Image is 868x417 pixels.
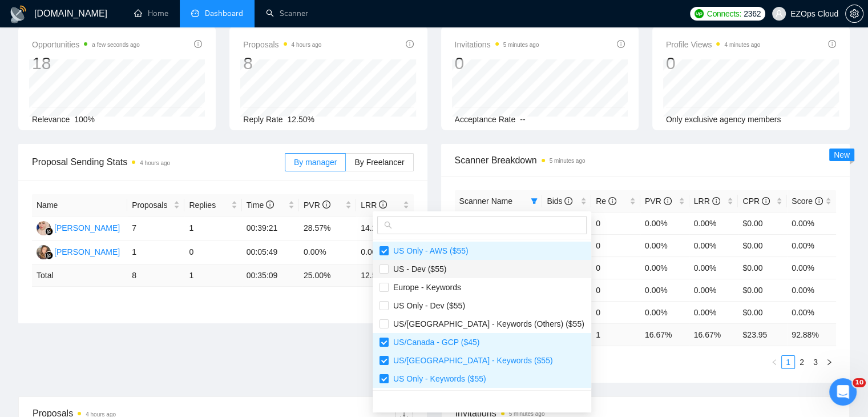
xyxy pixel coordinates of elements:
li: 3 [809,355,822,369]
span: filter [531,198,538,205]
span: Proposals [243,38,321,51]
td: 0 [591,279,640,301]
td: 8 [127,264,184,287]
span: PVR [304,201,330,210]
td: 0.00% [356,240,413,264]
span: Score [792,197,822,206]
img: upwork-logo.png [695,9,704,18]
time: 5 minutes ago [550,158,586,164]
a: AJ[PERSON_NAME] [37,223,120,232]
td: 16.67 % [640,323,689,346]
button: right [822,355,836,369]
span: Time [247,201,274,210]
img: gigradar-bm.png [45,227,53,235]
span: dashboard [191,9,199,17]
span: Scanner Name [459,197,512,206]
time: 4 minutes ago [724,42,760,48]
td: 00:35:09 [242,264,299,287]
td: 1 [184,216,241,240]
span: Proposal Sending Stats [32,155,285,169]
td: 0.00% [787,301,836,323]
td: 0.00% [640,212,689,234]
a: NK[PERSON_NAME] [37,247,120,256]
span: LRR [694,197,720,206]
span: info-circle [379,201,387,209]
td: 16.67 % [689,323,738,346]
span: 12.50% [288,115,314,124]
span: info-circle [266,201,274,209]
a: setting [845,9,863,18]
div: 8 [243,53,321,74]
span: right [826,359,833,366]
img: AJ [37,221,51,235]
span: By Freelancer [354,158,404,167]
a: 3 [809,356,822,368]
td: 00:05:49 [242,240,299,264]
span: US Only - AWS ($55) [389,246,469,255]
span: -- [520,115,525,124]
span: US/Canada - GCP ($45) [389,338,479,347]
td: 14.29% [356,216,413,240]
div: 18 [32,53,140,74]
span: info-circle [664,197,672,205]
span: Proposals [132,199,171,211]
td: $0.00 [738,301,787,323]
th: Replies [184,194,241,216]
td: $0.00 [738,256,787,279]
div: 0 [455,53,539,74]
span: Opportunities [32,38,140,51]
span: LRR [361,201,387,210]
li: Previous Page [768,355,781,369]
td: 0.00% [640,256,689,279]
span: info-circle [815,197,823,205]
button: left [768,355,781,369]
span: info-circle [194,40,202,48]
span: info-circle [608,197,616,205]
span: New [834,150,850,159]
span: setting [846,9,863,18]
a: searchScanner [266,9,308,18]
td: 0 [591,301,640,323]
span: info-circle [828,40,836,48]
li: 2 [795,355,809,369]
span: Bids [547,197,572,206]
td: 0 [591,234,640,256]
span: Re [596,197,616,206]
span: left [771,359,778,366]
td: 0.00% [640,234,689,256]
span: Acceptance Rate [455,115,516,124]
td: 0.00% [689,301,738,323]
td: 92.88 % [787,323,836,346]
td: 0.00% [640,301,689,323]
div: [PERSON_NAME] [54,222,120,234]
time: 4 hours ago [140,160,170,166]
span: Profile Views [666,38,761,51]
td: 0.00% [787,234,836,256]
th: Name [32,194,127,216]
td: 1 [184,264,241,287]
a: 2 [796,356,808,368]
time: 4 hours ago [292,42,322,48]
span: CPR [742,197,769,206]
span: filter [528,193,540,210]
span: US/[GEOGRAPHIC_DATA] - Keywords (Others) ($55) [389,319,584,328]
span: info-circle [564,197,572,205]
span: Dashboard [205,9,243,18]
span: 10 [853,378,866,387]
td: $ 23.95 [738,323,787,346]
td: 1 [591,323,640,346]
a: homeHome [134,9,168,18]
td: 0 [591,256,640,279]
td: 0.00% [689,212,738,234]
span: Relevance [32,115,70,124]
td: $0.00 [738,279,787,301]
td: 0.00% [640,279,689,301]
span: info-circle [712,197,720,205]
iframe: Intercom live chat [829,378,857,406]
td: 00:39:21 [242,216,299,240]
td: Total [32,264,127,287]
td: 0.00% [689,234,738,256]
span: PVR [645,197,672,206]
span: US Only - Dev ($55) [389,301,465,310]
span: US/[GEOGRAPHIC_DATA] - Keywords ($55) [389,356,553,365]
